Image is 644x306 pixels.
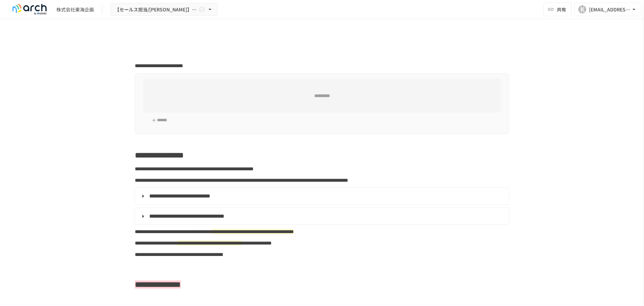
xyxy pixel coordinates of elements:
div: K [578,5,586,13]
div: [EMAIL_ADDRESS][DOMAIN_NAME] [589,5,631,14]
span: 共有 [557,6,566,13]
button: K[EMAIL_ADDRESS][DOMAIN_NAME] [574,3,641,16]
img: logo-default@2x-9cf2c760.svg [8,4,51,15]
button: 共有 [543,3,572,16]
div: 株式会社東海企画 [56,6,94,13]
span: 【セールス担当/[PERSON_NAME]】株式会社東海企画様_初期設定サポート [115,5,197,14]
button: 【セールス担当/[PERSON_NAME]】株式会社東海企画様_初期設定サポート [110,3,218,16]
